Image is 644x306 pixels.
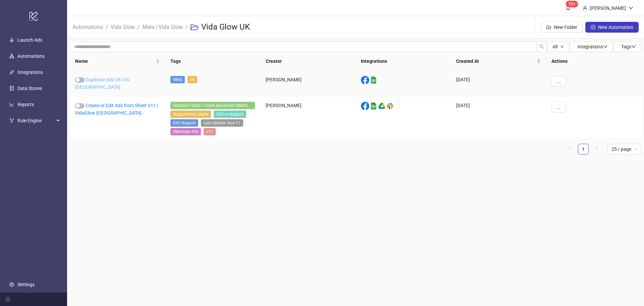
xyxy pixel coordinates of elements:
[214,111,246,118] span: GDrive Support
[566,1,578,7] sup: 1584
[17,114,54,127] span: Rule Engine
[165,52,260,71] th: Tags
[138,16,140,38] li: /
[75,103,158,116] a: Create or Edit Ads from Sheet V11 | VidaGlow [GEOGRAPHIC_DATA]
[70,52,165,71] th: Name
[451,71,546,96] div: [DATE]
[546,25,551,30] span: folder-add
[9,118,14,123] span: fork
[603,44,608,49] span: down
[629,6,633,10] span: down
[456,57,535,65] span: Created At
[595,147,599,151] span: right
[451,52,546,71] th: Created At
[71,23,104,30] a: Automations
[170,119,198,127] span: Edit Support
[578,144,588,154] a: 1
[356,52,451,71] th: Integrations
[541,22,583,33] button: New Folder
[191,23,199,31] span: folder-open
[75,77,130,90] a: Duplicate Ads V6 | VG [GEOGRAPHIC_DATA]
[631,44,636,49] span: down
[185,16,188,38] li: /
[75,57,154,65] span: Name
[578,44,608,49] span: Integrations
[5,297,10,302] span: menu-fold
[106,16,108,38] li: /
[546,52,641,71] th: Actions
[552,44,557,49] span: All
[170,76,185,83] span: Meta
[17,53,45,59] a: Automations
[551,76,566,87] button: ...
[170,111,211,118] span: Supports Ad Labels
[591,144,602,155] li: Next Page
[17,102,34,107] a: Reports
[568,147,572,151] span: left
[598,25,633,30] span: New Automation
[260,52,356,71] th: Creator
[566,5,571,10] span: bell
[170,102,255,109] span: Dropbox Folder / Asset placement detection
[551,102,566,113] button: ...
[560,45,564,49] span: down
[557,79,561,84] span: ...
[587,4,629,12] div: [PERSON_NAME]
[17,70,43,75] a: Integrations
[591,25,595,30] span: plus-circle
[260,96,356,142] div: [PERSON_NAME]
[451,96,546,142] div: [DATE]
[554,25,577,30] span: New Folder
[187,76,197,83] span: v6
[621,44,636,49] span: Tags
[204,128,216,135] span: v11
[109,23,136,30] a: Vida Glow
[578,144,589,155] li: 1
[557,104,561,110] span: ...
[260,71,356,96] div: [PERSON_NAME]
[17,282,35,287] a: Settings
[17,86,42,91] a: Data Stores
[201,22,250,33] h3: Vida Glow UK
[611,144,637,154] span: 25 / page
[583,6,587,10] span: user
[565,144,575,155] button: left
[539,44,544,49] span: search
[607,144,641,155] div: Page Size
[613,41,641,52] button: Tagsdown
[170,128,201,135] span: Reminder Ads
[201,119,243,127] span: Last Update: Nov-11
[591,144,602,155] button: right
[570,41,613,52] button: Integrationsdown
[547,41,570,52] button: Alldown
[17,37,42,43] a: Launch Ads
[585,22,639,33] button: New Automation
[565,144,575,155] li: Previous Page
[141,23,184,30] a: Meta | Vida Glow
